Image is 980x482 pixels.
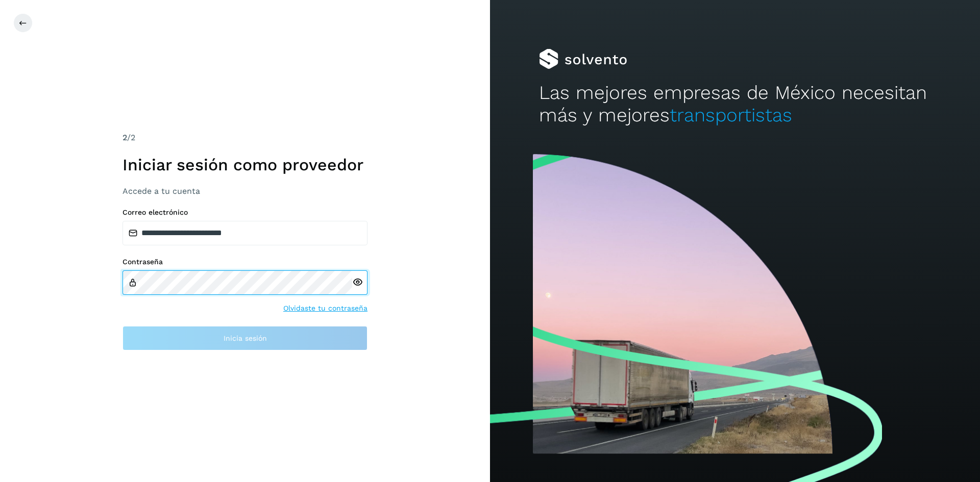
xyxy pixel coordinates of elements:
[283,303,367,314] a: Olvidaste tu contraseña
[122,208,367,217] label: Correo electrónico
[122,326,367,350] button: Inicia sesión
[539,82,931,127] h2: Las mejores empresas de México necesitan más y mejores
[122,155,367,174] h1: Iniciar sesión como proveedor
[122,133,127,142] span: 2
[122,186,367,196] h3: Accede a tu cuenta
[224,335,267,342] span: Inicia sesión
[122,132,367,144] div: /2
[122,258,367,266] label: Contraseña
[670,104,792,126] span: transportistas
